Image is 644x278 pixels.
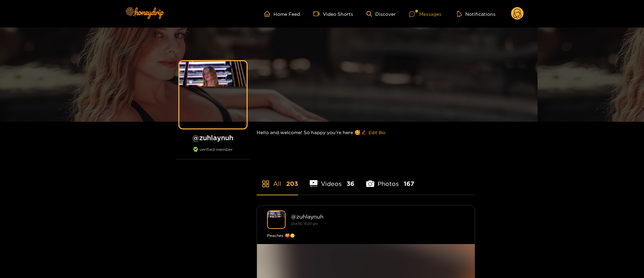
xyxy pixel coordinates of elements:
span: 167 [404,180,414,188]
a: Video Shorts [313,11,353,17]
span: appstore [262,180,270,188]
span: edit [361,130,366,135]
span: video-camera [313,11,323,17]
div: @ zuhlaynuh [291,213,465,220]
span: 203 [286,180,298,188]
div: verified member [176,147,250,159]
span: Edit Bio [369,129,385,136]
div: Peaches 🍑😳 [267,232,465,239]
li: Videos [310,164,355,195]
div: Hello and welcome! So happy you’re here 🥰 [257,122,475,143]
a: Discover [367,11,396,17]
img: zuhlaynuh [267,210,286,229]
a: Home Feed [264,11,300,17]
div: Messages [409,10,441,18]
span: 36 [347,180,354,188]
button: editEdit Bio [360,127,387,138]
li: Photos [366,164,414,195]
li: All [257,164,298,195]
small: [DATE] 13:20 pm [291,222,318,226]
span: home [264,11,273,17]
h1: @ zuhlaynuh [176,133,250,142]
button: Notifications [455,10,498,17]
